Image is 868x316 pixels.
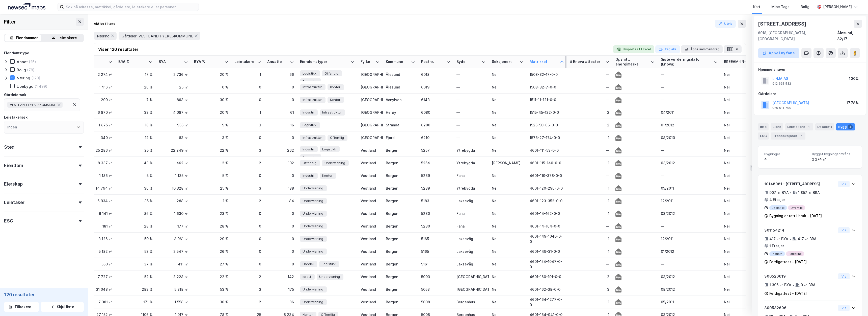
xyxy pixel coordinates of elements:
[83,173,112,178] div: 1 186 ㎡
[846,100,859,106] div: 17.78%
[790,191,792,195] div: •
[361,122,380,128] div: [GEOGRAPHIC_DATA]
[530,160,564,166] div: 4601-115-140-0-0
[758,48,799,58] button: Åpne i ny fane
[41,302,84,312] button: Skjul liste
[234,97,261,102] div: 0
[456,160,486,166] div: Ytrebygda
[456,173,486,178] div: Fana
[798,133,803,139] div: 7
[570,72,609,77] div: —
[715,20,736,28] button: Utvid
[303,223,323,229] span: Undervisning
[615,57,649,66] div: Gj.snitt. energimerke
[456,97,486,102] div: —
[194,211,228,216] div: 23 %
[492,160,524,166] div: [PERSON_NAME]
[16,35,38,41] div: Eiendommer
[159,72,188,77] div: 2 736 ㎡
[456,122,486,128] div: —
[234,72,261,77] div: 1
[194,97,228,102] div: 30 %
[386,173,415,178] div: Bergen
[837,30,862,42] div: Ålesund, 32/17
[234,84,261,90] div: 0
[661,211,718,216] div: 03/2012
[798,190,820,196] div: 1 857 ㎡ BRA
[322,173,333,178] span: Kontor
[492,72,524,77] div: Nei
[421,160,450,166] div: 5254
[17,84,34,89] div: Ubebygd
[159,84,188,90] div: 25 ㎡
[570,186,609,191] div: 1
[570,173,609,178] div: —
[303,173,314,178] span: Industri
[267,122,294,128] div: 16
[194,186,228,191] div: 25 %
[386,148,415,153] div: Bergen
[4,92,26,98] div: Gårdeiersøk
[421,72,450,77] div: 6018
[234,148,261,153] div: 3
[29,59,36,64] div: (25)
[361,211,380,216] div: Vestland
[492,59,518,64] div: Seksjonert
[267,84,294,90] div: 0
[118,173,153,178] div: 5 %
[386,160,415,166] div: Bergen
[324,71,338,76] span: Offentlig
[386,223,415,229] div: Bergen
[769,213,822,219] div: Bygning er tatt i bruk - [DATE]
[361,72,380,77] div: [GEOGRAPHIC_DATA]
[386,84,415,90] div: Ålesund
[492,122,524,128] div: Nei
[661,57,712,66] div: Siste vurderingsdato (Enova)
[118,135,153,140] div: 12 %
[267,59,288,64] div: Ansatte
[724,135,763,140] div: Nei
[570,198,609,204] div: 1
[764,181,836,187] div: 10148081 - [STREET_ADDRESS]
[724,173,763,178] div: Nei
[456,148,486,153] div: Ytrebygda
[361,173,380,178] div: Vestland
[83,59,106,64] div: BRA
[771,132,805,140] div: Transaksjoner
[758,30,837,42] div: 6018, [GEOGRAPHIC_DATA], [GEOGRAPHIC_DATA]
[530,110,564,115] div: 1515-45-122-0-0
[655,45,680,53] button: Tag alle
[4,18,16,26] div: Filter
[4,199,24,206] div: Leietaker
[530,84,564,90] div: 1508-32-7-0-0
[758,66,862,73] div: Hjemmelshaver
[492,186,524,191] div: Nei
[83,84,112,90] div: 1 416 ㎡
[159,148,188,153] div: 22 249 ㎡
[724,186,763,191] div: Nei
[267,135,294,140] div: 0
[159,211,188,216] div: 1 630 ㎡
[421,173,450,178] div: 5239
[812,156,856,162] div: 2 274 ㎡
[194,122,228,128] div: 9 %
[98,46,139,52] div: Viser 120 resultater
[27,67,35,72] div: (78)
[849,76,859,82] div: 100%
[303,155,318,160] span: Parkering
[386,110,415,115] div: Herøy
[570,160,609,166] div: 1
[758,132,769,140] div: ESG
[194,173,228,178] div: 5 %
[4,50,29,56] div: Eiendomstype
[361,97,380,102] div: [GEOGRAPHIC_DATA]
[361,148,380,153] div: Vestland
[4,302,39,312] button: Tilbakestill
[815,123,834,130] div: Datasett
[267,72,294,77] div: 66
[771,4,790,10] div: Mine Tags
[386,198,415,204] div: Bergen
[785,123,813,130] div: Leietakere
[724,59,757,64] div: BREEAM-IN-USE
[159,110,188,115] div: 4 087 ㎡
